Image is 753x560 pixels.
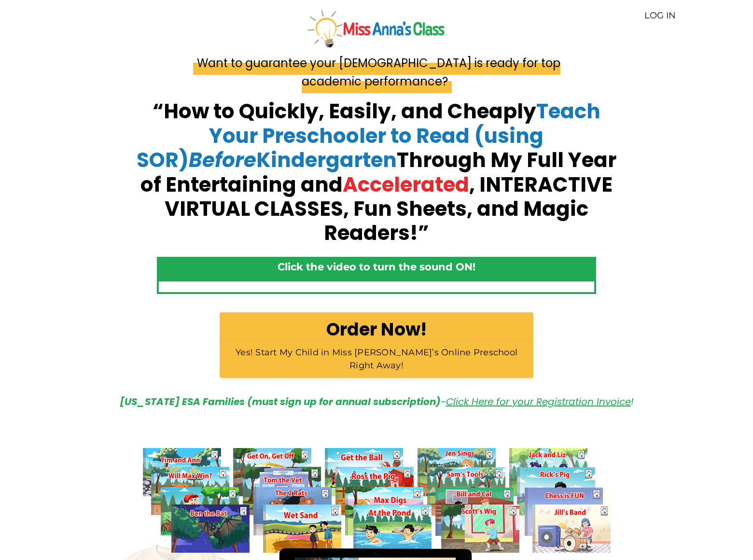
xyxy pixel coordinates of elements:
[120,395,441,408] strong: [US_STATE] ESA Families (must sign up for annual subscription)
[220,341,533,378] a: Yes! Start My Child in Miss [PERSON_NAME]’s Online Preschool Right Away!
[193,51,560,93] span: Want to guarantee your [DEMOGRAPHIC_DATA] is ready for top academic performance?
[120,395,634,408] em: - !
[220,312,533,350] a: Order Now!
[644,10,676,21] a: LOG IN
[446,395,631,408] a: Click Here for your Registration Invoice
[343,170,469,199] span: Accelerated
[189,146,256,174] em: Before
[236,347,517,371] span: Yes! Start My Child in Miss [PERSON_NAME]’s Online Preschool Right Away!
[137,97,616,247] strong: “How to Quickly, Easily, and Cheaply Through My Full Year of Entertaining and , INTERACTIVE VIRTU...
[278,261,475,273] strong: Click the video to turn the sound ON!
[326,317,427,342] b: Order Now!
[137,97,600,174] span: Teach Your Preschooler to Read (using SOR) Kindergarten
